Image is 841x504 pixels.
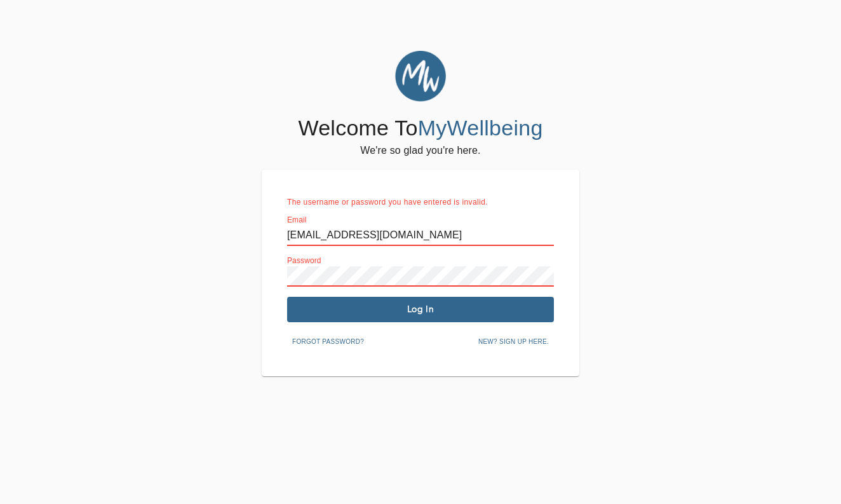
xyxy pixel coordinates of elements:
span: The username or password you have entered is invalid. [287,198,488,207]
h4: Welcome To [298,115,542,142]
img: MyWellbeing [395,51,446,102]
label: Password [287,257,321,264]
button: Log In [287,297,554,322]
span: Forgot password? [292,336,364,348]
a: Forgot password? [287,336,369,346]
button: New? Sign up here. [473,332,554,351]
span: Log In [292,303,549,315]
button: Forgot password? [287,332,369,351]
label: Email [287,216,307,224]
span: MyWellbeing [418,116,543,140]
span: New? Sign up here. [478,336,549,348]
h6: We're so glad you're here. [360,142,480,160]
